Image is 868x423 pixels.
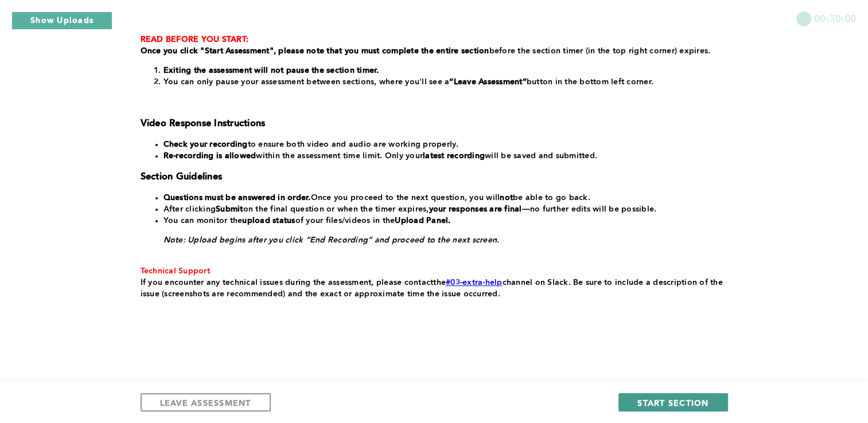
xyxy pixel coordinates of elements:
strong: upload status [242,217,295,225]
strong: Re-recording is allowed [164,152,256,160]
em: Note: Upload begins after you click “End Recording” and proceed to the next screen. [164,236,500,244]
li: You can only pause your assessment between sections, where you'll see a button in the bottom left... [164,76,723,88]
li: After clicking on the final question or when the timer expires, —no further edits will be possible. [164,203,723,215]
li: within the assessment time limit. Only your will be saved and submitted. [164,150,723,162]
button: START SECTION [618,393,727,412]
a: #03-extra-help [446,279,503,287]
strong: your responses are final [429,205,522,213]
p: before the section timer (in the top right corner) expires. [141,45,723,57]
span: If you encounter any technical issues during the assessment, please contact [141,279,434,287]
span: LEAVE ASSESSMENT [160,397,251,408]
h3: Video Response Instructions [141,118,723,130]
button: LEAVE ASSESSMENT [141,393,271,412]
strong: Once you click "Start Assessment", please note that you must complete the entire section [141,47,489,55]
span: 00:30:00 [814,11,857,25]
strong: READ BEFORE YOU START: [141,36,249,44]
strong: not [500,194,513,202]
strong: “Leave Assessment” [449,78,527,86]
strong: Check your recording [164,140,248,148]
h3: Section Guidelines [141,171,723,183]
span: START SECTION [637,397,709,408]
li: Once you proceed to the next question, you will be able to go back. [164,192,723,203]
li: to ensure both video and audio are working properly. [164,139,723,150]
strong: Exiting the assessment will not pause the section timer. [164,66,379,75]
button: Show Uploads [11,11,112,30]
strong: Questions must be answered in order. [164,194,311,202]
strong: Submit [216,205,243,213]
span: . Be sure to include a description of the issue (screenshots are recommended) and the exact or ap... [141,279,726,298]
span: Technical Support [141,267,210,275]
p: the channel on Slack [141,277,723,300]
strong: latest recording [423,152,485,160]
strong: Upload Panel. [395,217,450,225]
li: You can monitor the of your files/videos in the [164,215,723,226]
